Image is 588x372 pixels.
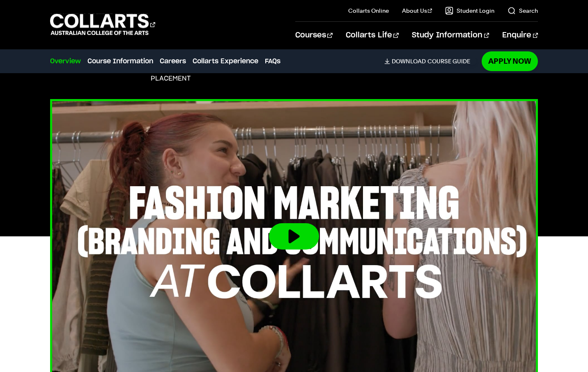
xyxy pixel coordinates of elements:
[160,56,186,66] a: Careers
[508,7,538,15] a: Search
[50,56,81,66] a: Overview
[346,22,399,49] a: Collarts Life
[265,56,280,66] a: FAQs
[445,7,494,15] a: Student Login
[295,22,333,49] a: Courses
[392,58,426,65] span: Download
[50,13,155,36] div: Go to homepage
[402,7,432,15] a: About Us
[87,56,153,66] a: Course Information
[384,58,477,65] a: DownloadCourse Guide
[502,22,538,49] a: Enquire
[348,7,389,15] a: Collarts Online
[151,66,235,83] h3: hours of industry placement
[482,51,538,71] a: Apply Now
[412,22,489,49] a: Study Information
[193,56,258,66] a: Collarts Experience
